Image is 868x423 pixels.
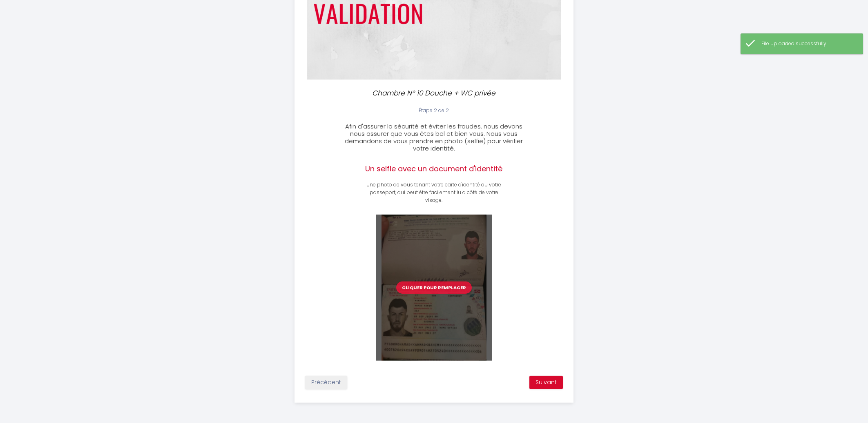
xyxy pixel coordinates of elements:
[347,88,522,99] p: Chambre N° 10 Douche + WC privée
[364,164,503,173] h2: Un selfie avec un document d'identité
[419,107,449,114] span: Étape 2 de 2
[761,40,855,48] div: File uploaded successfully
[345,122,523,153] span: Afin d'assurer la sécurité et éviter les fraudes, nous devons nous assurer que vous êtes bel et b...
[364,181,503,204] p: Une photo de vous tenant votre carte d'identité ou votre passeport, qui peut être facilement lu a...
[305,376,347,390] button: Précédent
[396,281,472,294] button: Cliquer pour remplacer
[529,376,563,390] button: Suivant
